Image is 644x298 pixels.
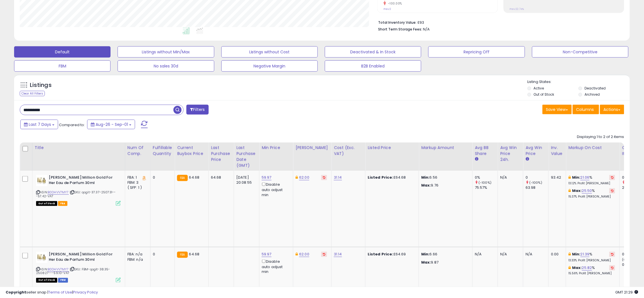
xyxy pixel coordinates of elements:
[48,190,69,195] a: B0DHVV7MY7
[475,175,498,180] div: 0%
[421,260,431,265] strong: Max:
[526,252,544,257] div: N/A
[189,251,200,257] span: 64.68
[20,91,45,96] div: Clear All Filters
[6,290,98,295] div: seller snap | |
[334,251,342,257] a: 31.14
[600,105,624,114] button: Actions
[58,201,68,206] span: FBA
[475,185,498,190] div: 75.57%
[211,145,231,163] div: Last Purchase Price
[551,175,562,180] div: 93.42
[59,122,85,128] span: Compared to:
[177,252,188,258] small: FBA
[73,290,98,295] a: Privacy Policy
[48,290,72,295] a: Terms of Use
[36,267,110,275] span: | SKU: FBM-qogit-38.35-250827---59.10-VA7
[368,145,416,151] div: Listed Price
[428,46,525,58] button: Repricing Off
[299,175,309,180] a: 62.00
[14,46,111,58] button: Default
[421,260,468,265] p: 9.87
[189,175,200,180] span: 64.68
[299,251,309,257] a: 62.00
[378,27,422,32] b: Short Term Storage Fees:
[177,175,188,181] small: FBA
[421,175,430,180] strong: Min:
[186,105,208,115] button: Filters
[323,176,325,179] i: Revert to store-level Dynamic Max Price
[572,188,582,193] b: Max:
[36,201,57,206] span: All listings that are currently out of stock and unavailable for purchase on Amazon
[383,7,391,11] small: Prev: 2
[368,175,393,180] b: Listed Price:
[568,189,571,192] i: This overrides the store level max markup for this listing
[532,46,628,58] button: Non-Competitive
[568,175,615,185] div: %
[127,180,146,185] div: FBM: 3
[236,145,257,168] div: Last Purchase Date (GMT)
[568,252,615,262] div: %
[118,46,214,58] button: Listings without Min/Max
[118,60,214,72] button: No sales 30d
[368,252,414,257] div: £64.69
[153,252,170,257] div: 0
[616,290,638,295] span: 2025-09-9 21:29 GMT
[421,175,468,180] p: 6.56
[526,145,546,157] div: Avg Win Price
[14,60,111,72] button: FBM
[572,251,581,257] b: Min:
[585,86,606,91] label: Deactivated
[475,157,478,162] small: Avg BB Share.
[236,175,255,185] div: [DATE] 20:08:55
[378,19,620,25] li: £93
[262,175,272,180] a: 59.97
[96,122,128,127] span: Aug-26 - Sep-01
[568,176,571,179] i: This overrides the store level min markup for this listing
[29,122,51,127] span: Last 7 Days
[211,175,230,180] div: 64.68
[551,252,562,257] div: 0.00
[262,251,272,257] a: 59.97
[6,290,26,295] strong: Copyright
[334,175,342,180] a: 31.14
[421,145,470,151] div: Markup Amount
[49,175,117,187] b: [PERSON_NAME] Million Gold For Her Eau de Parfum 30ml
[542,105,572,114] button: Save View
[325,60,421,72] button: B2B Enabled
[478,180,491,185] small: (-100%)
[36,278,57,283] span: All listings that are currently out of stock and unavailable for purchase on Amazon
[295,252,298,256] i: This overrides the store level Dynamic Max Price for this listing
[568,266,571,269] i: This overrides the store level max markup for this listing
[528,79,630,85] p: Listing States:
[510,7,524,11] small: Prev: 22.74%
[526,157,529,162] small: Avg Win Price.
[576,107,594,112] span: Columns
[421,183,468,188] p: 9.76
[58,278,68,283] span: FBM
[36,175,121,205] div: ASIN:
[421,251,430,257] strong: Min:
[127,145,148,157] div: Num of Comp.
[572,265,582,270] b: Max:
[20,120,58,129] button: Last 7 Days
[421,252,468,257] p: 6.66
[500,252,519,257] div: N/A
[127,252,146,257] div: FBA: n/a
[127,185,146,190] div: ( SFP: 1 )
[551,145,564,157] div: Inv. value
[529,180,542,185] small: (-100%)
[611,266,614,269] i: Revert to store-level Max Markup
[622,145,643,157] div: Ordered Items
[568,188,615,199] div: %
[581,175,590,180] a: 21.06
[500,175,519,180] div: N/A
[534,92,554,97] label: Out of Stock
[577,134,624,140] div: Displaying 1 to 2 of 2 items
[622,257,630,262] small: (0%)
[568,252,571,256] i: This overrides the store level min markup for this listing
[423,27,430,32] span: N/A
[475,252,493,257] div: N/A
[582,188,592,194] a: 25.50
[611,189,614,192] i: Revert to store-level Max Markup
